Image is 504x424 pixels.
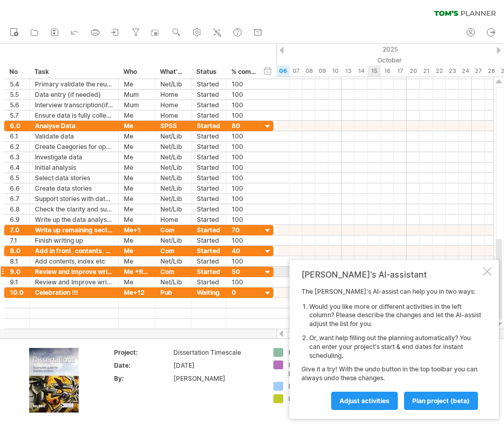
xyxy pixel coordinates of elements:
div: Net/Lib [160,163,186,172]
div: Investigate data [35,152,113,162]
div: 100 [232,90,257,99]
div: Started [197,256,221,266]
div: Net/Lib [160,183,186,193]
div: 7.0 [10,225,24,235]
div: Me [124,110,149,120]
div: Started [197,194,221,204]
div: What's needed [160,67,185,77]
a: Adjust activities [331,392,398,410]
div: Net/Lib [160,131,186,141]
div: % complete [231,67,256,77]
div: 6.4 [10,163,24,172]
div: By: [114,374,171,383]
div: Ensure data is fully collected and secured [35,110,113,120]
div: Me [124,246,149,256]
div: Started [197,267,221,277]
div: Started [197,100,221,110]
div: 100 [232,235,257,245]
div: Started [197,110,221,120]
div: Thursday, 23 October 2025 [446,66,459,77]
div: Me [124,142,149,152]
div: 100 [232,204,257,214]
img: ae64b563-e3e0-416d-90a8-e32b171956a1.jpg [29,348,79,413]
div: 6.7 [10,194,24,204]
div: Started [197,121,221,131]
div: Waiting [197,288,221,297]
div: Date: [114,361,171,370]
div: 40 [232,246,257,256]
div: 8.0 [10,246,24,256]
div: Net/Lib [160,173,186,183]
div: Monday, 27 October 2025 [472,66,485,77]
div: 100 [232,152,257,162]
div: 9.0 [10,267,24,277]
div: Me [124,204,149,214]
div: 100 [232,277,257,287]
div: Methodology [288,394,345,403]
div: 100 [232,110,257,120]
div: 100 [232,173,257,183]
div: Finish writing up [35,235,113,245]
div: 70 [232,225,257,235]
div: Create data stories [35,183,113,193]
div: Started [197,225,221,235]
a: plan project (beta) [404,392,478,410]
div: 6.0 [10,121,24,131]
div: Started [197,215,221,225]
div: Net/Lib [160,142,186,152]
div: Write up the data analysis section [35,215,113,225]
div: Who [123,67,149,77]
div: Thursday, 9 October 2025 [316,66,329,77]
div: Me [124,194,149,204]
div: 6.2 [10,142,24,152]
div: 100 [232,215,257,225]
div: Net/Lib [160,277,186,287]
div: Net/Lib [160,256,186,266]
div: Dissertation Proposal [288,360,345,378]
div: 100 [232,100,257,110]
div: 7.1 [10,235,24,245]
div: Task [34,67,112,77]
div: Me [124,173,149,183]
div: Me [124,152,149,162]
div: Data entry (if needed) [35,90,113,99]
li: Would you like more or different activities in the left column? Please describe the changes and l... [309,303,481,329]
div: 5.6 [10,100,24,110]
div: Me+1 [124,225,149,235]
div: 5.7 [10,110,24,120]
div: Me+12 [124,288,149,297]
div: 100 [232,194,257,204]
div: Started [197,246,221,256]
div: Net/Lib [160,152,186,162]
div: Started [197,204,221,214]
div: Literature Review [288,382,345,391]
div: [PERSON_NAME] [173,374,261,383]
div: 0 [232,288,257,297]
div: Me [124,163,149,172]
div: 6.5 [10,173,24,183]
div: Home [160,215,186,225]
div: Net/Lib [160,204,186,214]
li: Or, want help filling out the planning automatically? You can enter your project's start & end da... [309,334,481,360]
div: Initial analysis [35,163,113,172]
div: Wednesday, 15 October 2025 [368,66,381,77]
div: Me [124,183,149,193]
div: Net/Lib [160,235,186,245]
div: The [PERSON_NAME]'s AI-assist can help you in two ways: Give it a try! With the undo button in th... [301,288,481,409]
div: 10.0 [10,288,24,297]
div: Celebration !!! [35,288,113,297]
div: Monday, 20 October 2025 [407,66,420,77]
div: Wednesday, 22 October 2025 [433,66,446,77]
div: SPSS [160,121,186,131]
div: 100 [232,163,257,172]
div: Started [197,152,221,162]
div: Me [124,131,149,141]
div: 5.4 [10,79,24,89]
div: Create Caegories for open questions [35,142,113,152]
div: 100 [232,183,257,193]
div: Me [124,256,149,266]
div: Me [124,235,149,245]
div: 100 [232,142,257,152]
div: Thursday, 16 October 2025 [381,66,394,77]
div: Home [160,110,186,120]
